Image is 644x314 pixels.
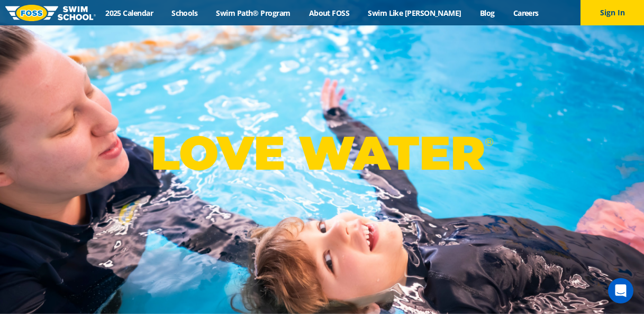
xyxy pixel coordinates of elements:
a: Swim Path® Program [207,8,300,18]
p: LOVE WATER [151,125,493,181]
a: Schools [162,8,207,18]
a: 2025 Calendar [96,8,162,18]
a: About FOSS [300,8,359,18]
sup: ® [485,135,493,149]
a: Blog [470,8,504,18]
img: FOSS Swim School Logo [5,5,96,21]
div: Open Intercom Messenger [608,278,633,303]
a: Careers [504,8,548,18]
a: Swim Like [PERSON_NAME] [359,8,471,18]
